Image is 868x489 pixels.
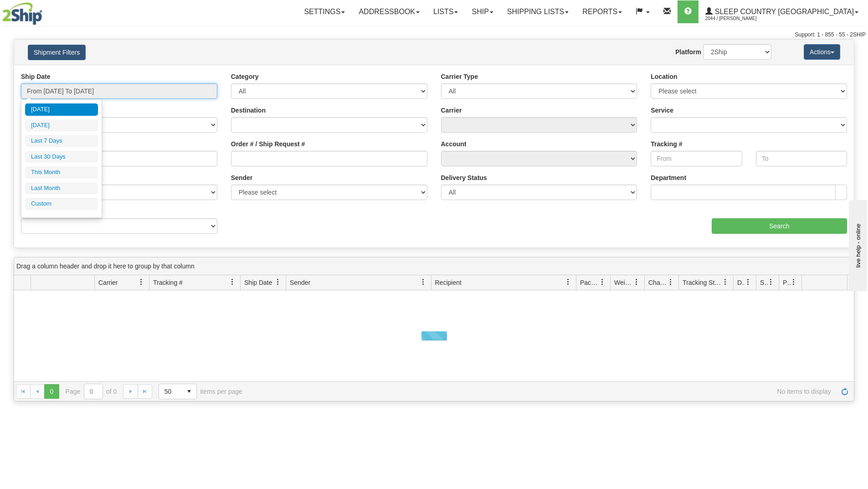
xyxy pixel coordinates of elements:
[560,274,576,290] a: Recipient filter column settings
[837,384,852,399] a: Refresh
[675,47,701,57] label: Platform
[847,198,867,291] iframe: chat widget
[740,274,756,290] a: Delivery Status filter column settings
[25,166,98,179] li: This Month
[290,278,310,287] span: Sender
[441,72,478,81] label: Carrier Type
[25,182,98,195] li: Last Month
[28,45,86,60] button: Shipment Filters
[713,8,854,15] span: Sleep Country [GEOGRAPHIC_DATA]
[25,103,98,116] li: [DATE]
[441,139,467,149] label: Account
[164,387,176,396] span: 50
[244,278,272,287] span: Ship Date
[25,119,98,132] li: [DATE]
[629,274,644,290] a: Weight filter column settings
[441,106,462,115] label: Carrier
[231,139,305,149] label: Order # / Ship Request #
[712,218,847,234] input: Search
[651,72,677,81] label: Location
[651,173,686,182] label: Department
[614,278,633,287] span: Weight
[153,278,183,287] span: Tracking #
[699,0,865,23] a: Sleep Country [GEOGRAPHIC_DATA] 2044 / [PERSON_NAME]
[683,278,722,287] span: Tracking Status
[595,274,610,290] a: Packages filter column settings
[441,173,487,182] label: Delivery Status
[231,173,252,182] label: Sender
[231,72,259,81] label: Category
[705,14,774,23] span: 2044 / [PERSON_NAME]
[225,274,240,290] a: Tracking # filter column settings
[231,106,266,115] label: Destination
[435,278,462,287] span: Recipient
[783,278,791,287] span: Pickup Status
[575,0,629,23] a: Reports
[66,384,117,399] span: Page of 0
[737,278,745,287] span: Delivery Status
[763,274,779,290] a: Shipment Issues filter column settings
[804,44,840,60] button: Actions
[14,257,854,275] div: grid grouping header
[297,0,352,23] a: Settings
[44,384,59,399] span: Page 0
[270,274,286,290] a: Ship Date filter column settings
[7,8,84,15] div: live help - online
[134,274,149,290] a: Carrier filter column settings
[760,278,768,287] span: Shipment Issues
[255,388,831,395] span: No items to display
[21,72,51,81] label: Ship Date
[98,278,118,287] span: Carrier
[182,384,196,399] span: select
[786,274,801,290] a: Pickup Status filter column settings
[159,384,242,399] span: items per page
[2,31,866,39] div: Support: 1 - 855 - 55 - 2SHIP
[500,0,575,23] a: Shipping lists
[651,151,742,166] input: From
[416,274,431,290] a: Sender filter column settings
[159,384,197,399] span: Page sizes drop down
[651,106,673,115] label: Service
[756,151,847,166] input: To
[25,198,98,210] li: Custom
[426,0,465,23] a: Lists
[465,0,500,23] a: Ship
[580,278,599,287] span: Packages
[663,274,678,290] a: Charge filter column settings
[352,0,426,23] a: Addressbook
[718,274,733,290] a: Tracking Status filter column settings
[25,151,98,163] li: Last 30 Days
[25,135,98,147] li: Last 7 Days
[648,278,668,287] span: Charge
[2,2,42,25] img: logo2044.jpg
[651,139,682,149] label: Tracking #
